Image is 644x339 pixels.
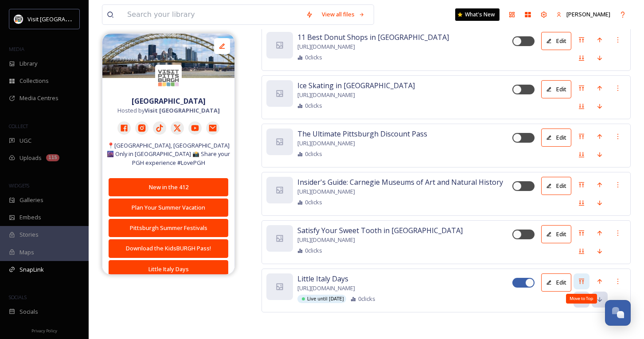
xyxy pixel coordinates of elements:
[109,219,228,237] button: Pittsburgh Summer Festivals
[20,230,39,239] span: Stories
[113,203,223,212] div: Plan Your Summer Vacation
[297,43,355,51] span: [URL][DOMAIN_NAME]
[566,10,610,18] span: [PERSON_NAME]
[297,236,355,244] span: [URL][DOMAIN_NAME]
[305,150,322,158] span: 0 clicks
[155,65,182,91] img: unnamed.jpg
[297,177,503,187] span: Insider's Guide: Carnegie Museums of Art and Natural History
[123,5,301,24] input: Search your library
[27,15,96,23] span: Visit [GEOGRAPHIC_DATA]
[107,141,230,167] span: 📍[GEOGRAPHIC_DATA], [GEOGRAPHIC_DATA] 🌆 Only in [GEOGRAPHIC_DATA] 📸 Share your PGH experience #Lo...
[109,260,228,278] button: Little Italy Days
[102,34,234,78] img: ac0349ef-b143-4b3b-8a6b-147128f579c3.jpg
[109,239,228,257] button: Download the KidsBURGH Pass!
[20,213,41,222] span: Embeds
[9,46,24,52] span: MEDIA
[552,6,615,23] a: [PERSON_NAME]
[297,32,449,43] span: 11 Best Donut Shops in [GEOGRAPHIC_DATA]
[566,294,597,304] div: Move to Top
[305,101,322,110] span: 0 clicks
[9,182,29,189] span: WIDGETS
[20,59,37,68] span: Library
[297,295,346,303] div: Live until [DATE]
[297,187,355,196] span: [URL][DOMAIN_NAME]
[297,284,355,292] span: [URL][DOMAIN_NAME]
[541,273,571,292] button: Edit
[297,139,355,148] span: [URL][DOMAIN_NAME]
[9,294,27,300] span: SOCIALS
[317,6,369,23] a: View all files
[20,77,49,85] span: Collections
[20,136,31,145] span: UGC
[20,248,34,257] span: Maps
[46,154,59,161] div: 115
[20,265,44,274] span: SnapLink
[113,183,223,191] div: New in the 412
[113,244,223,253] div: Download the KidsBURGH Pass!
[297,91,355,99] span: [URL][DOMAIN_NAME]
[144,106,220,114] strong: Visit [GEOGRAPHIC_DATA]
[132,96,206,106] strong: [GEOGRAPHIC_DATA]
[541,80,571,98] button: Edit
[541,129,571,147] button: Edit
[109,178,228,196] button: New in the 412
[541,225,571,243] button: Edit
[113,265,223,273] div: Little Italy Days
[117,106,220,115] span: Hosted by
[541,32,571,50] button: Edit
[20,154,42,162] span: Uploads
[31,325,57,335] a: Privacy Policy
[14,15,23,23] img: unnamed.jpg
[305,53,322,62] span: 0 clicks
[297,129,427,139] span: The Ultimate Pittsburgh Discount Pass
[20,94,59,102] span: Media Centres
[605,300,631,326] button: Open Chat
[20,196,43,204] span: Galleries
[20,308,38,316] span: Socials
[9,123,28,129] span: COLLECT
[358,295,375,303] span: 0 clicks
[541,177,571,195] button: Edit
[31,328,57,334] span: Privacy Policy
[297,225,463,236] span: Satisfy Your Sweet Tooth in [GEOGRAPHIC_DATA]
[297,80,415,91] span: Ice Skating in [GEOGRAPHIC_DATA]
[297,273,348,284] span: Little Italy Days
[109,199,228,217] button: Plan Your Summer Vacation
[305,246,322,255] span: 0 clicks
[455,8,500,21] a: What's New
[113,224,223,232] div: Pittsburgh Summer Festivals
[305,198,322,207] span: 0 clicks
